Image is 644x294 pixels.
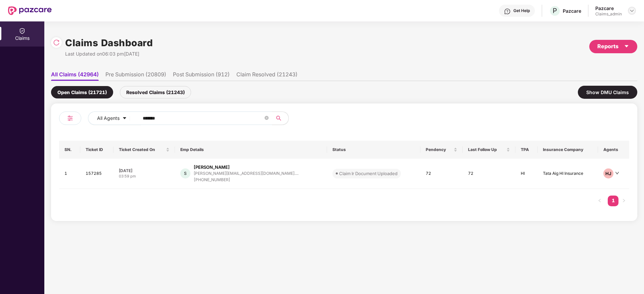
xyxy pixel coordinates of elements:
[53,39,60,46] img: svg+xml;base64,PHN2ZyBpZD0iUmVsb2FkLTMyeDMyIiB4bWxucz0iaHR0cDovL3d3dy53My5vcmcvMjAwMC9zdmciIHdpZH...
[624,44,629,49] span: caret-down
[504,8,511,15] img: svg+xml;base64,PHN2ZyBpZD0iSGVscC0zMngzMiIgeG1sbnM9Imh0dHA6Ly93d3cudzMub3JnLzIwMDAvc3ZnIiB3aWR0aD...
[597,42,629,51] div: Reports
[51,86,113,98] div: Open Claims (21721)
[339,170,398,177] div: Claim Ir Document Uploaded
[618,196,629,206] button: right
[175,141,327,159] th: Emp Details
[120,86,191,98] div: Resolved Claims (21243)
[265,115,269,122] span: close-circle
[88,112,141,125] button: All Agentscaret-down
[513,8,530,13] div: Get Help
[51,71,99,81] li: All Claims (42964)
[65,50,153,58] div: Last Updated on 06:03 pm[DATE]
[122,116,127,121] span: caret-down
[608,196,618,206] li: 1
[80,141,113,159] th: Ticket ID
[622,199,626,203] span: right
[194,177,298,183] div: [PHONE_NUMBER]
[420,159,463,189] td: 72
[594,196,605,206] li: Previous Page
[420,141,463,159] th: Pendency
[65,35,153,50] h1: Claims Dashboard
[553,7,557,15] span: P
[463,141,515,159] th: Last Follow Up
[113,141,175,159] th: Ticket Created On
[515,159,538,189] td: HI
[538,159,598,189] td: Tata Aig HI Insurance
[19,27,26,34] img: svg+xml;base64,PHN2ZyBpZD0iQ2xhaW0iIHhtbG5zPSJodHRwOi8vd3d3LnczLm9yZy8yMDAwL3N2ZyIgd2lkdGg9IjIwIi...
[595,11,622,17] div: Claims_admin
[80,159,113,189] td: 157285
[594,196,605,206] button: left
[463,159,515,189] td: 72
[629,8,635,13] img: svg+xml;base64,PHN2ZyBpZD0iRHJvcGRvd24tMzJ4MzIiIHhtbG5zPSJodHRwOi8vd3d3LnczLm9yZy8yMDAwL3N2ZyIgd2...
[595,5,622,11] div: Pazcare
[327,141,420,159] th: Status
[603,168,613,178] div: HJ
[119,147,165,152] span: Ticket Created On
[608,196,618,206] a: 1
[194,164,230,170] div: [PERSON_NAME]
[272,116,285,121] span: search
[272,112,289,125] button: search
[615,171,619,175] span: down
[236,71,297,81] li: Claim Resolved (21243)
[8,6,52,15] img: New Pazcare Logo
[119,173,170,179] div: 03:59 pm
[59,159,80,189] td: 1
[97,115,120,122] span: All Agents
[598,199,602,203] span: left
[578,86,637,99] div: Show DMU Claims
[538,141,598,159] th: Insurance Company
[180,168,190,178] div: S
[66,114,74,122] img: svg+xml;base64,PHN2ZyB4bWxucz0iaHR0cDovL3d3dy53My5vcmcvMjAwMC9zdmciIHdpZHRoPSIyNCIgaGVpZ2h0PSIyNC...
[119,168,170,173] div: [DATE]
[598,141,629,159] th: Agents
[105,71,166,81] li: Pre Submission (20809)
[563,8,581,14] div: Pazcare
[515,141,538,159] th: TPA
[173,71,230,81] li: Post Submission (912)
[426,147,452,152] span: Pendency
[265,116,269,120] span: close-circle
[618,196,629,206] li: Next Page
[468,147,505,152] span: Last Follow Up
[59,141,80,159] th: SN.
[194,171,298,175] div: [PERSON_NAME][EMAIL_ADDRESS][DOMAIN_NAME]....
